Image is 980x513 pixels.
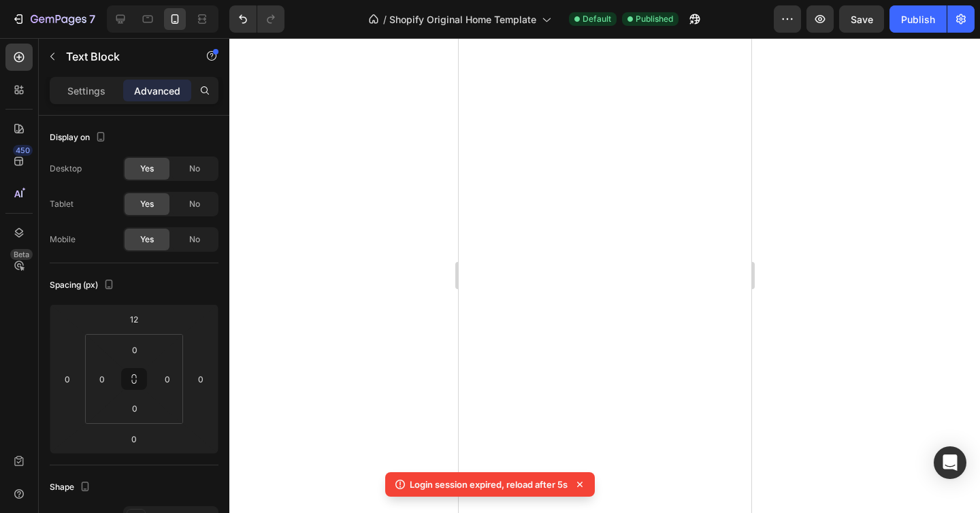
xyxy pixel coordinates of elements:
iframe: Design area [459,38,751,513]
span: / [383,12,387,27]
span: No [189,163,200,175]
div: Spacing (px) [50,276,117,295]
button: Publish [889,5,947,33]
div: Tablet [50,198,73,210]
p: Advanced [134,84,180,98]
span: Shopify Original Home Template [389,12,536,27]
input: 0px [121,398,148,418]
input: 0 [120,429,148,449]
p: Login session expired, reload after 5s [410,478,568,491]
div: Publish [901,12,935,27]
input: 0 [57,369,78,389]
button: 7 [5,5,101,33]
span: Yes [140,198,154,210]
p: Settings [67,84,105,98]
div: Undo/Redo [229,5,284,33]
span: Yes [140,233,154,246]
span: No [189,198,200,210]
input: 0px [121,340,148,360]
input: m [120,309,148,329]
span: Default [583,13,611,25]
div: 450 [13,145,33,156]
div: Display on [50,129,109,147]
div: Shape [50,478,93,497]
input: 0 [191,369,211,389]
div: Mobile [50,233,76,246]
span: Yes [140,163,154,175]
p: 7 [89,11,95,27]
p: Text Block [66,48,182,65]
span: Published [636,13,673,25]
div: Desktop [50,163,82,175]
input: 0px [92,369,112,389]
span: Save [851,14,873,25]
button: Save [839,5,884,33]
input: 0px [157,369,178,389]
div: Open Intercom Messenger [934,446,966,479]
span: No [189,233,200,246]
div: Beta [10,249,33,260]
